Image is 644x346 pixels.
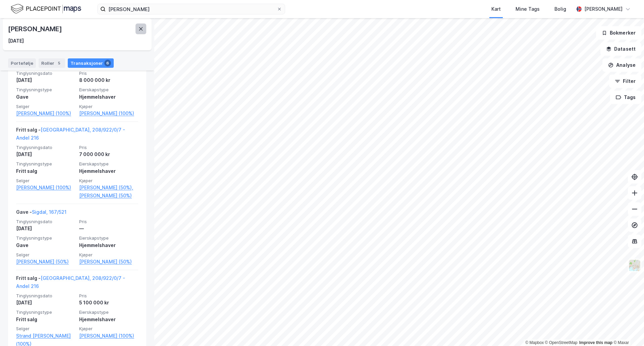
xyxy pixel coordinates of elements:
[32,209,66,215] a: Sigdal, 167/521
[516,5,540,13] div: Mine Tags
[8,58,36,68] div: Portefølje
[79,161,138,167] span: Eierskapstype
[79,145,138,150] span: Pris
[79,184,138,192] a: [PERSON_NAME] (50%),
[79,315,138,324] div: Hjemmelshaver
[610,91,641,104] button: Tags
[491,5,501,13] div: Kart
[16,178,75,184] span: Selger
[79,326,138,332] span: Kjøper
[39,58,65,68] div: Roller
[16,252,75,258] span: Selger
[79,167,138,175] div: Hjemmelshaver
[16,87,75,93] span: Tinglysningstype
[68,58,114,68] div: Transaksjoner
[545,340,578,345] a: OpenStreetMap
[79,299,138,307] div: 5 100 000 kr
[16,145,75,150] span: Tinglysningsdato
[16,167,75,175] div: Fritt salg
[596,26,641,40] button: Bokmerker
[104,60,111,66] div: 6
[16,241,75,249] div: Gave
[16,127,125,141] a: [GEOGRAPHIC_DATA], 208/922/0/7 - Andel 216
[16,104,75,109] span: Selger
[609,75,641,88] button: Filter
[79,225,138,233] div: —
[79,241,138,249] div: Hjemmelshaver
[79,76,138,84] div: 8 000 000 kr
[79,150,138,158] div: 7 000 000 kr
[610,314,644,346] iframe: Chat Widget
[16,235,75,241] span: Tinglysningstype
[579,340,612,345] a: Improve this map
[8,37,24,45] div: [DATE]
[11,3,81,15] img: logo.f888ab2527a4732fd821a326f86c7f29.svg
[79,192,138,200] a: [PERSON_NAME] (50%)
[16,225,75,233] div: [DATE]
[554,5,566,13] div: Bolig
[16,109,75,117] a: [PERSON_NAME] (100%)
[584,5,623,13] div: [PERSON_NAME]
[16,161,75,167] span: Tinglysningstype
[79,293,138,299] span: Pris
[79,87,138,93] span: Eierskapstype
[16,150,75,158] div: [DATE]
[16,126,138,145] div: Fritt salg -
[79,219,138,225] span: Pris
[106,4,277,14] input: Søk på adresse, matrikkel, gårdeiere, leietakere eller personer
[16,315,75,324] div: Fritt salg
[16,184,75,192] a: [PERSON_NAME] (100%)
[600,42,641,56] button: Datasett
[610,314,644,346] div: Kontrollprogram for chat
[8,23,63,34] div: [PERSON_NAME]
[16,274,138,293] div: Fritt salg -
[79,309,138,315] span: Eierskapstype
[56,60,62,66] div: 5
[16,70,75,76] span: Tinglysningsdato
[16,293,75,299] span: Tinglysningsdato
[16,275,125,289] a: [GEOGRAPHIC_DATA], 208/922/0/7 - Andel 216
[79,93,138,101] div: Hjemmelshaver
[16,326,75,332] span: Selger
[16,219,75,225] span: Tinglysningsdato
[79,178,138,184] span: Kjøper
[79,104,138,109] span: Kjøper
[16,76,75,84] div: [DATE]
[79,70,138,76] span: Pris
[79,252,138,258] span: Kjøper
[16,299,75,307] div: [DATE]
[16,208,66,219] div: Gave -
[79,109,138,117] a: [PERSON_NAME] (100%)
[79,332,138,340] a: [PERSON_NAME] (100%)
[79,258,138,266] a: [PERSON_NAME] (50%)
[79,235,138,241] span: Eierskapstype
[16,258,75,266] a: [PERSON_NAME] (50%)
[16,93,75,101] div: Gave
[602,58,641,72] button: Analyse
[628,259,641,272] img: Z
[16,309,75,315] span: Tinglysningstype
[525,340,544,345] a: Mapbox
